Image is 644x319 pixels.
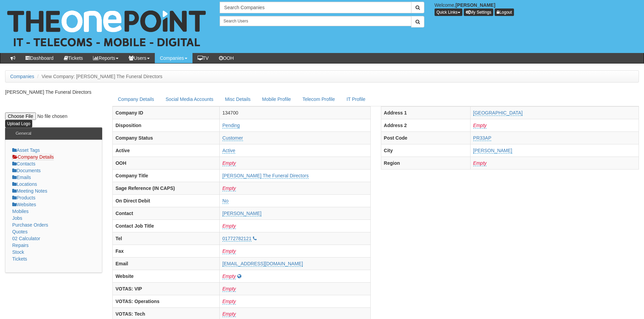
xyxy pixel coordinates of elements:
a: Empty [222,223,236,229]
th: Sage Reference (IN CAPS) [113,182,220,194]
th: Active [113,144,220,157]
th: Email [113,257,220,270]
b: [PERSON_NAME] [456,2,495,8]
th: Tel [113,232,220,245]
a: Jobs [12,215,22,221]
a: [PERSON_NAME] [222,211,261,216]
th: Address 1 [381,106,470,119]
th: Region [381,157,470,169]
th: Company Status [113,131,220,144]
a: Empty [222,160,236,166]
a: Empty [473,123,487,128]
a: Active [222,148,235,154]
a: IT Profile [341,92,371,106]
a: Products [12,195,35,200]
a: Company Details [12,154,54,160]
button: Quick Links [435,8,462,16]
a: Tickets [59,53,88,63]
th: Address 2 [381,119,470,131]
a: PR33AP [473,135,492,141]
th: Disposition [113,119,220,131]
a: Company Details [112,92,160,106]
a: Logout [495,8,514,16]
a: Tickets [12,256,27,262]
a: Empty [222,286,236,292]
a: Documents [12,168,41,173]
a: Emails [12,175,31,180]
th: Contact Job Title [113,219,220,232]
a: Empty [473,160,487,166]
th: Fax [113,245,220,257]
a: [EMAIL_ADDRESS][DOMAIN_NAME] [222,261,303,267]
th: Website [113,270,220,282]
li: View Company: [PERSON_NAME] The Funeral Directors [36,73,163,80]
th: Post Code [381,131,470,144]
a: Empty [222,185,236,191]
a: Social Media Accounts [160,92,219,106]
a: Empty [222,273,236,279]
a: Dashboard [20,53,59,63]
th: VOTAS: Operations [113,295,220,307]
a: [PERSON_NAME] [473,148,512,154]
a: Locations [12,181,37,187]
a: Reports [88,53,124,63]
input: Upload Logo [5,120,32,127]
a: OOH [214,53,239,63]
a: Empty [222,248,236,254]
th: On Direct Debit [113,194,220,207]
a: Repairs [12,243,29,248]
a: Contacts [12,161,35,166]
a: Asset Tags [12,147,40,153]
a: Empty [222,299,236,304]
input: Search Users [220,16,411,26]
a: No [222,198,228,204]
a: Purchase Orders [12,222,48,228]
th: Company ID [113,106,220,119]
a: Mobiles [12,209,29,214]
a: Misc Details [220,92,256,106]
a: Quotes [12,229,27,234]
div: Welcome, [429,2,644,16]
a: Companies [10,74,34,79]
th: VOTAS: VIP [113,282,220,295]
th: Contact [113,207,220,219]
a: 01772782121 [222,236,252,242]
a: Websites [12,202,36,207]
a: Pending [222,123,240,128]
a: Meeting Notes [12,188,47,194]
th: City [381,144,470,157]
a: TV [192,53,214,63]
p: [PERSON_NAME] The Funeral Directors [5,89,102,95]
a: Users [124,53,155,63]
a: Companies [155,53,192,63]
a: My Settings [464,8,494,16]
h3: General [12,128,35,139]
a: [GEOGRAPHIC_DATA] [473,110,523,116]
a: Stock [12,249,24,255]
th: Company Title [113,169,220,182]
a: Empty [222,311,236,317]
a: [PERSON_NAME] The Funeral Directors [222,173,309,179]
a: Telecom Profile [297,92,341,106]
a: Customer [222,135,243,141]
a: Mobile Profile [257,92,296,106]
th: OOH [113,157,220,169]
input: Search Companies [220,2,411,13]
a: 02 Calculator [12,236,40,241]
td: 134700 [220,106,371,119]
